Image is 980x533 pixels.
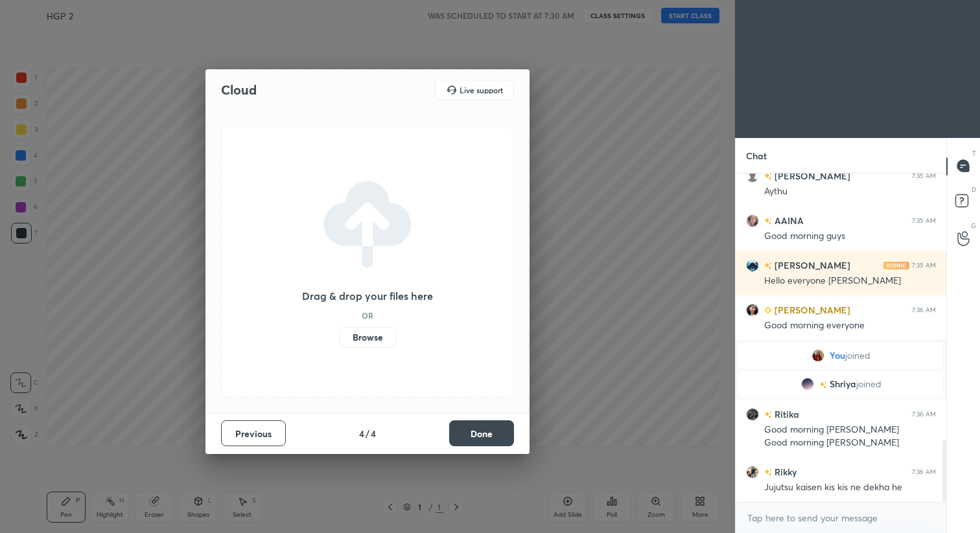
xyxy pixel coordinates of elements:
div: Good morning guys [764,230,936,243]
p: G [971,221,976,231]
img: iconic-light.a09c19a4.png [883,261,909,269]
h4: / [366,427,369,440]
div: 7:36 AM [912,468,936,475]
p: T [972,148,976,158]
img: no-rating-badge.077c3623.svg [819,381,827,388]
h5: OR [362,312,373,319]
div: Aythu [764,185,936,198]
div: 7:35 AM [912,172,936,179]
span: joined [856,379,881,389]
img: 819b293b106149f5b1f00a6807622660.jpg [746,214,759,227]
img: default.png [746,169,759,182]
button: Previous [221,420,286,446]
img: 9fba9e39355a4b27a121417188630cea.jpg [811,349,824,362]
p: Chat [736,139,777,173]
div: grid [736,174,946,502]
h6: Ritika [772,407,799,421]
img: Learner_Badge_beginner_1_8b307cf2a0.svg [764,306,772,314]
div: Good morning [PERSON_NAME] [764,424,936,437]
span: Shriya [830,379,856,389]
div: Good morning [PERSON_NAME] [764,437,936,449]
h4: 4 [371,427,376,440]
h4: 4 [359,427,364,440]
p: D [972,185,976,194]
div: 7:36 AM [912,410,936,418]
img: no-rating-badge.077c3623.svg [764,218,772,225]
h6: [PERSON_NAME] [772,303,850,317]
span: You [830,350,845,361]
button: Done [449,420,514,446]
img: no-rating-badge.077c3623.svg [764,411,772,418]
h5: Live support [460,86,503,94]
img: 356de63d08e443f5bd1d8f80cd3ce8c1.jpg [746,303,759,316]
div: Jujutsu kaisen kis kis ne dekha he [764,481,936,494]
div: 7:36 AM [912,306,936,313]
img: no-rating-badge.077c3623.svg [764,262,772,269]
img: 3 [801,378,814,391]
div: 7:35 AM [912,261,936,269]
h6: AAINA [772,214,804,227]
img: no-rating-badge.077c3623.svg [764,469,772,476]
div: 7:35 AM [912,216,936,224]
h6: [PERSON_NAME] [772,258,850,272]
h2: Cloud [221,82,257,98]
span: joined [845,350,870,361]
div: Hello everyone [PERSON_NAME] [764,275,936,288]
img: f6c241e0dd1c41d887ad534e429356ab.jpg [746,465,759,478]
div: Good morning everyone [764,319,936,332]
h6: [PERSON_NAME] [772,169,850,183]
img: f78b9af5ef2a447e8b918efaf368471b.jpg [746,407,759,420]
h6: Rikky [772,465,797,479]
h3: Drag & drop your files here [302,291,433,301]
img: no-rating-badge.077c3623.svg [764,173,772,180]
img: 5f614f4483544430bde7d3227646912b.jpg [746,258,759,271]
